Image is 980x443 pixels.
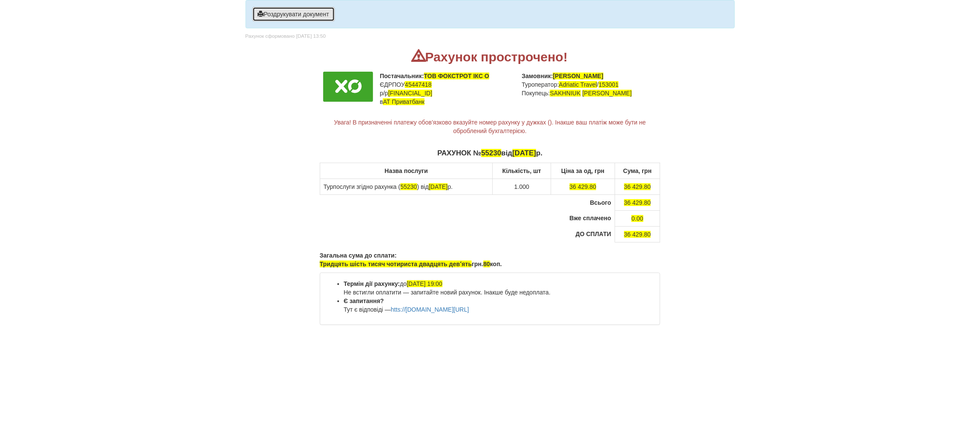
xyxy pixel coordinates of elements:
td: ДО СПЛАТИ [320,226,615,242]
li: до Не встигли оплатити — запитайте новий рахунок. Інакше буде недоплата. [344,279,654,297]
span: [FINANCIAL_ID] [388,90,432,97]
span: [PERSON_NAME] [553,73,603,79]
span: SAKHNIUK [550,90,581,97]
li: Тут є відповіді — [344,297,654,314]
span: 55230 [400,183,417,190]
th: Назва послуги [320,163,493,179]
span: 36 429.80 [624,231,651,238]
b: Є запитання? [344,297,384,304]
span: 36 429.80 [624,199,651,206]
h2: Рахунок прострочено! [320,49,661,64]
p: Загальна сума до сплати: грн. коп. [320,251,661,268]
span: [PERSON_NAME] [583,90,632,97]
span: [DATE] [513,149,537,157]
td: 1.000 [493,179,551,194]
td: Вже сплачено [320,210,615,226]
a: htts://[DOMAIN_NAME][URL] [391,306,469,313]
span: 45447418 [405,81,431,88]
span: 0.00 [631,215,643,222]
span: АТ Приватбанк [383,98,425,105]
th: Сума, грн [615,163,660,179]
b: Замовник: [522,73,604,79]
span: 36 429.80 [570,183,596,190]
p: РАХУНОК № від р. [320,148,661,158]
td: Турпослуги згідно рахунка ( ) від р. [320,179,493,194]
span: 36 429.80 [624,183,651,190]
p: Увага! В призначенні платежу обов’язково вказуйте номер рахунку у дужках (). Інакше ваш платіж мо... [320,118,661,135]
b: Термін дії рахунку: [344,280,400,287]
span: Тридцять шість тисяч чотириста двадцять девʼять [320,261,472,267]
th: Ціна за од, грн [551,163,615,179]
span: [DATE] 19:00 [407,280,443,287]
span: 55230 [481,149,501,157]
td: Туроператор: / Покупець: [519,68,661,109]
span: Adriatic Travel [559,81,597,88]
td: ЄДРПОУ р/р в [376,68,519,109]
span: [DATE] [429,183,448,190]
span: 80 [483,261,490,267]
td: Всього [320,194,615,210]
th: Кількість, шт [493,163,551,179]
span: ТОВ ФОКСТРОТ ІКС О [424,73,489,79]
b: Постачальник: [380,73,489,79]
button: Роздрукувати документ [252,7,335,21]
p: Рахунок сформовано [DATE] 13:50 [246,33,735,40]
span: 153001 [599,81,619,88]
img: logo.png [323,72,373,102]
